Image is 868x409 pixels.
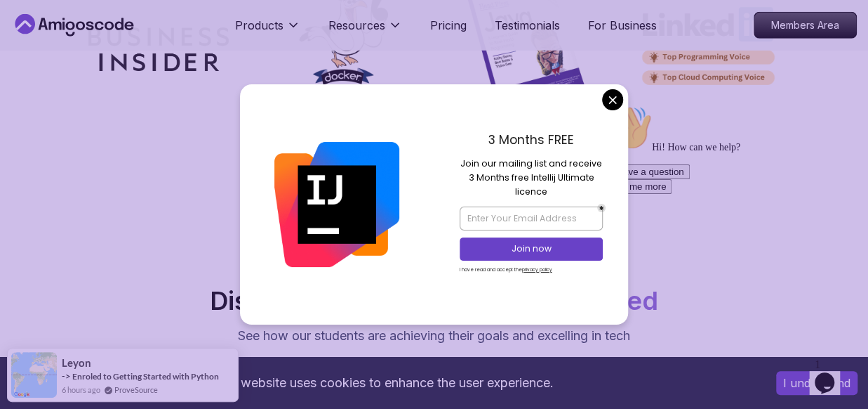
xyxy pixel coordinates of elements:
div: This website uses cookies to enhance the user experience. [11,368,755,398]
a: Members Area [754,12,857,39]
h2: Discover How Our Students [210,287,658,315]
span: Hi! How can we help? [6,42,139,53]
button: Accept cookies [776,371,857,395]
a: Pricing [430,17,467,34]
span: 6 hours ago [62,384,100,396]
span: -> [62,370,71,382]
img: provesource social proof notification image [11,352,57,398]
p: See how our students are achieving their goals and excelling in tech [238,326,630,346]
div: 👋Hi! How can we help?I have a questionTell me more [6,6,258,94]
iframe: chat widget [601,100,854,346]
button: Products [235,17,300,45]
a: ProveSource [114,384,158,396]
a: Enroled to Getting Started with Python [72,371,219,382]
button: Resources [328,17,402,45]
p: Members Area [754,13,856,38]
p: Products [235,17,283,34]
img: :wave: [6,6,51,51]
button: Tell me more [6,79,70,94]
iframe: chat widget [809,353,854,395]
a: Testimonials [495,17,560,34]
a: For Business [588,17,657,34]
p: Resources [328,17,385,34]
button: I have a question [6,65,88,79]
span: leyon [62,357,91,369]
